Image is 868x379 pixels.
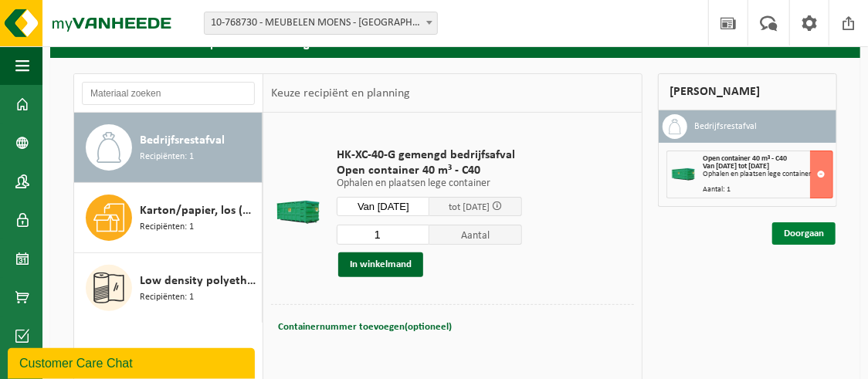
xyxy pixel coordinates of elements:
[338,252,423,277] button: In winkelmand
[205,12,437,34] span: 10-768730 - MEUBELEN MOENS - LONDERZEEL
[140,272,258,290] span: Low density polyethyleen (LDPE) folie, los, gekleurd
[74,113,263,183] button: Bedrijfsrestafval Recipiënten: 1
[337,197,429,216] input: Selecteer datum
[204,12,438,35] span: 10-768730 - MEUBELEN MOENS - LONDERZEEL
[140,150,194,164] span: Recipiënten: 1
[695,114,758,139] h3: Bedrijfsrestafval
[278,322,452,332] span: Containernummer toevoegen(optioneel)
[74,253,263,323] button: Low density polyethyleen (LDPE) folie, los, gekleurd Recipiënten: 1
[704,171,832,178] div: Ophalen en plaatsen lege container
[704,154,788,163] span: Open container 40 m³ - C40
[704,162,770,171] strong: Van [DATE] tot [DATE]
[658,73,837,110] div: [PERSON_NAME]
[140,290,194,305] span: Recipiënten: 1
[337,147,522,163] span: HK-XC-40-G gemengd bedrijfsafval
[82,82,255,105] input: Materiaal zoeken
[8,345,258,379] iframe: chat widget
[74,183,263,253] button: Karton/papier, los (bedrijven) Recipiënten: 1
[704,186,832,194] div: Aantal: 1
[276,316,453,338] button: Containernummer toevoegen(optioneel)
[429,225,522,245] span: Aantal
[772,222,836,245] a: Doorgaan
[337,178,522,189] p: Ophalen en plaatsen lege container
[337,163,522,178] span: Open container 40 m³ - C40
[140,201,258,220] span: Karton/papier, los (bedrijven)
[449,202,490,212] span: tot [DATE]
[140,131,225,150] span: Bedrijfsrestafval
[263,74,418,113] div: Keuze recipiënt en planning
[140,220,194,235] span: Recipiënten: 1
